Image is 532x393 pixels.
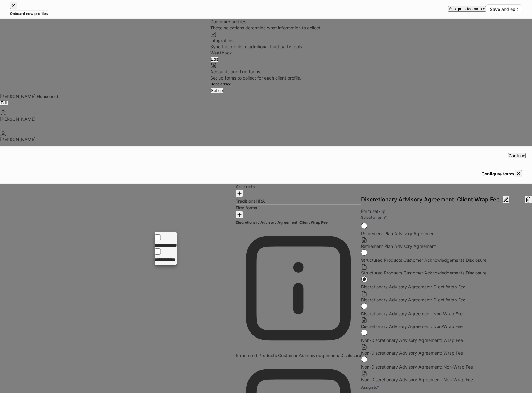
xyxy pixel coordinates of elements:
[482,171,515,177] h5: Configure forms
[236,352,361,359] p: Structured Products Customer Acknowledgements Disclosure
[236,219,361,226] h5: Discretionary Advisory Agreement: Client Wrap Fee
[361,290,532,303] div: Discretionary Advisory Agreement: Client Wrap Fee
[490,7,518,11] div: Save and exit
[361,317,532,330] div: Discretionary Advisory Agreement: Non-Wrap Fee
[361,338,463,343] span: Non-Discretionary Advisory Agreement: Wrap Fee
[10,11,48,17] h5: Onboard new profiles
[211,89,223,93] div: Set up
[361,343,532,356] div: Non-Discretionary Advisory Agreement: Wrap Fee
[1,101,8,105] div: Edit
[361,208,386,214] div: Form set-up
[210,81,322,87] h6: None added
[211,57,218,61] div: Edit
[236,205,361,211] div: Firm forms
[361,231,436,236] span: Retirement Plan Advisory Agreement
[361,384,379,390] h6: Assign to
[509,154,525,158] div: Continue
[361,284,465,289] span: Discretionary Advisory Agreement: Client Wrap Fee
[361,214,387,220] h6: Select a form
[210,75,322,81] div: Set up forms to collect for each client profile.
[210,25,322,31] div: These selections determine what information to collect.
[210,50,322,56] div: Wealthbox
[210,19,322,25] div: Configure profiles
[361,237,532,249] div: Retirement Plan Advisory Agreement
[210,44,322,50] div: Sync the profile to additional third party tools.
[210,37,322,44] div: Integrations
[210,69,322,75] div: Accounts and firm forms
[236,198,361,204] p: Traditional IRA
[361,257,486,263] span: Structured Products Customer Acknowledgements Disclosure
[449,7,485,11] div: Assign to teammate
[361,311,463,316] span: Discretionary Advisory Agreement: Non-Wrap Fee
[361,196,500,203] div: Discretionary Advisory Agreement: Client Wrap Fee
[361,364,473,369] span: Non-Discretionary Advisory Agreement: Non-Wrap Fee
[236,184,361,190] div: Accounts
[361,263,532,276] div: Structured Products Customer Acknowledgements Disclosure
[361,370,532,383] div: Non-Discretionary Advisory Agreement: Non-Wrap Fee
